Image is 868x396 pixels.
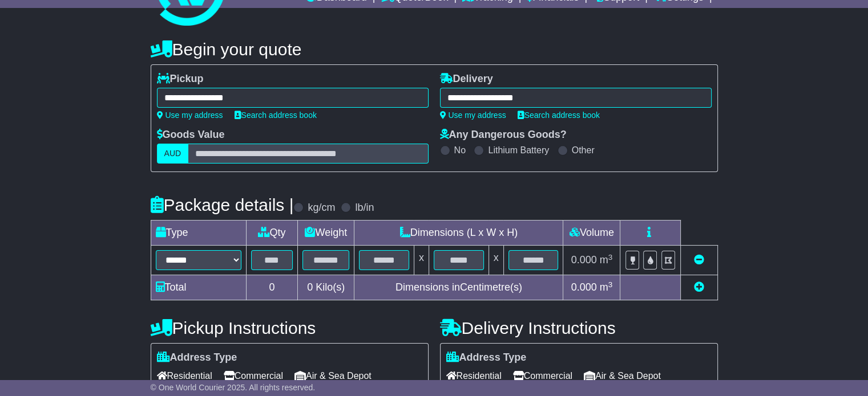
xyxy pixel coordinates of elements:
span: m [600,254,613,266]
h4: Package details | [151,195,294,214]
span: Air & Sea Depot [584,367,661,385]
a: Search address book [235,111,317,120]
span: Air & Sea Depot [294,367,372,385]
label: Goods Value [157,129,225,141]
span: Commercial [513,367,572,385]
td: Dimensions in Centimetre(s) [354,275,563,300]
td: Qty [246,221,298,246]
td: Dimensions (L x W x H) [354,221,563,246]
td: x [488,246,503,275]
span: Residential [157,367,212,385]
a: Add new item [694,281,704,293]
td: x [414,246,429,275]
label: kg/cm [308,202,335,214]
label: lb/in [355,202,374,214]
span: 0.000 [571,254,597,266]
span: 0 [307,281,313,293]
td: Total [151,275,246,300]
span: © One World Courier 2025. All rights reserved. [151,383,316,392]
label: No [454,145,466,156]
label: Delivery [440,73,493,85]
label: AUD [157,144,189,164]
span: Residential [446,367,502,385]
sup: 3 [608,253,613,262]
td: Weight [298,221,354,246]
a: Remove this item [694,254,704,266]
label: Other [572,145,595,156]
span: 0.000 [571,281,597,293]
h4: Pickup Instructions [151,319,429,337]
h4: Begin your quote [151,40,718,59]
sup: 3 [608,280,613,289]
label: Address Type [446,352,527,364]
a: Search address book [518,111,600,120]
label: Pickup [157,73,204,85]
span: Commercial [224,367,283,385]
h4: Delivery Instructions [440,319,718,337]
a: Use my address [157,111,223,120]
td: 0 [246,275,298,300]
label: Any Dangerous Goods? [440,129,567,141]
td: Kilo(s) [298,275,354,300]
td: Type [151,221,246,246]
td: Volume [563,221,620,246]
span: m [600,281,613,293]
a: Use my address [440,111,506,120]
label: Address Type [157,352,237,364]
label: Lithium Battery [488,145,549,156]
